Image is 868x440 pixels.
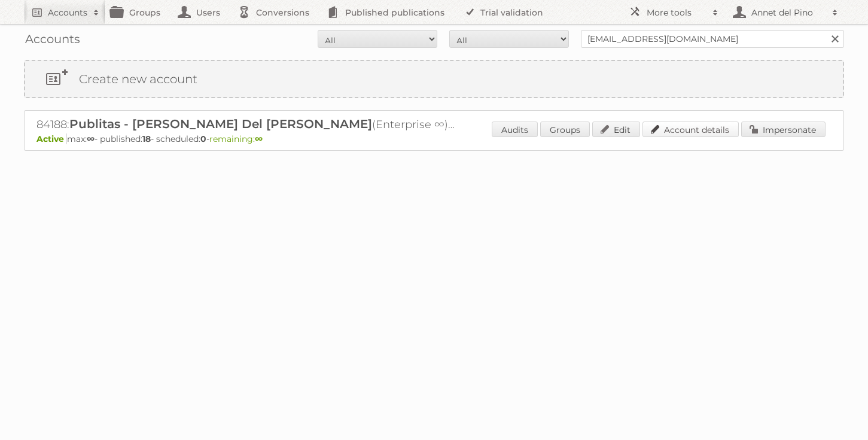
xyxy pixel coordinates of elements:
strong: ∞ [255,133,263,144]
a: Account details [642,122,739,137]
span: Active [36,133,67,144]
h2: Annet del Pino [748,7,826,19]
h2: More tools [647,7,706,19]
span: Publitas - [PERSON_NAME] Del [PERSON_NAME] [69,117,372,131]
a: Create new account [25,61,843,97]
p: max: - published: - scheduled: - [36,133,832,144]
strong: ∞ [87,133,95,144]
a: Edit [592,122,640,137]
strong: 0 [200,133,206,144]
span: remaining: [209,133,263,144]
h2: 84188: (Enterprise ∞) - TRIAL - Self Service [36,117,455,132]
a: Groups [540,122,590,137]
a: Audits [492,122,538,137]
strong: 18 [142,133,151,144]
a: Impersonate [741,122,826,137]
h2: Accounts [48,7,87,19]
